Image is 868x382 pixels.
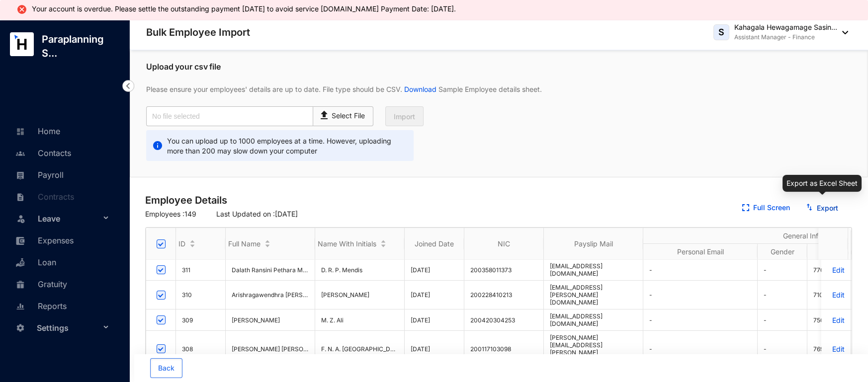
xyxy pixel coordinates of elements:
[385,106,424,126] button: Import
[13,148,71,158] a: Contacts
[550,312,603,327] span: [EMAIL_ADDRESS][DOMAIN_NAME]
[232,291,334,299] span: Arishragawendhra [PERSON_NAME]
[13,257,56,267] a: Loan
[742,204,749,211] img: expand.44ba77930b780aef2317a7ddddf64422.svg
[16,302,25,311] img: report-unselected.e6a6b4230fc7da01f883.svg
[315,331,405,367] td: F. N. A. Farhad
[827,316,845,324] a: Edit
[16,236,25,245] img: expense-unselected.2edcf0507c847f3e9e96.svg
[405,281,464,309] td: [DATE]
[643,309,758,331] td: -
[550,284,603,306] span: [EMAIL_ADDRESS][PERSON_NAME][DOMAIN_NAME]
[817,204,838,212] a: Export
[176,281,226,309] td: 310
[827,291,845,299] p: Edit
[38,209,100,229] span: Leave
[32,5,461,13] li: Your account is overdue. Please settle the outstanding payment [DATE] to avoid service [DOMAIN_NA...
[216,209,298,219] p: Last Updated on : [DATE]
[16,127,25,136] img: home-unselected.a29eae3204392db15eaf.svg
[758,259,807,281] td: -
[176,259,226,281] td: 311
[16,3,28,15] img: alert-icon-error.ae2eb8c10aa5e3dc951a89517520af3a.svg
[228,239,260,248] span: Full Name
[176,309,226,331] td: 309
[315,281,405,309] td: A. Nagarajan
[8,295,117,316] li: Reports
[758,244,807,260] th: Gender
[332,111,365,121] p: Select File
[405,331,464,367] td: [DATE]
[405,309,464,331] td: [DATE]
[146,106,313,126] input: No file selected
[8,273,117,295] li: Gratuity
[315,309,405,331] td: M. Z. Ali
[145,193,227,207] p: Employee Details
[753,203,790,212] a: Full Screen
[464,331,544,367] td: 200117103098
[464,309,544,331] td: 200420304253
[734,22,837,32] p: Kahagala Hewagamage Sasin...
[158,363,174,373] span: Back
[16,214,26,224] img: leave-unselected.2934df6273408c3f84d9.svg
[13,279,67,289] a: Gratuity
[758,281,807,309] td: -
[405,228,464,260] th: Joined Date
[734,32,837,42] p: Assistant Manager - Finance
[16,258,25,267] img: loan-unselected.d74d20a04637f2d15ab5.svg
[226,228,315,260] th: Full Name
[232,345,330,353] span: [PERSON_NAME] [PERSON_NAME]
[827,266,845,274] a: Edit
[178,239,185,248] span: ID
[16,323,25,332] img: settings-unselected.1febfda315e6e19643a1.svg
[464,228,544,260] th: NIC
[315,259,405,281] td: D. R. P. Mendis
[176,228,226,260] th: ID
[176,331,226,367] td: 308
[405,259,464,281] td: [DATE]
[232,266,318,274] span: Dalath Ransini Pethara Mendis
[232,316,309,324] span: [PERSON_NAME]
[16,149,25,158] img: people-unselected.118708e94b43a90eceab.svg
[13,126,60,136] a: Home
[8,163,117,185] li: Payroll
[37,318,100,338] span: Settings
[798,198,846,218] button: Export
[8,120,117,142] li: Home
[758,331,807,367] td: -
[544,228,643,260] th: Payslip Mail
[837,31,848,34] img: dropdown-black.8e83cc76930a90b1a4fdb6d089b7bf3a.svg
[550,262,603,277] span: [EMAIL_ADDRESS][DOMAIN_NAME]
[806,204,813,211] img: export.331d0dd4d426c9acf19646af862b8729.svg
[8,185,117,207] li: Contracts
[8,142,117,163] li: Contacts
[8,251,117,273] li: Loan
[643,259,758,281] td: -
[827,345,845,353] a: Edit
[402,85,438,93] a: Download
[643,244,758,260] th: Personal Email
[734,198,798,218] button: Full Screen
[152,135,164,156] img: alert-informational.856c831170432ec0227b3ddd54954d9a.svg
[464,259,544,281] td: 200358011373
[34,32,129,60] p: Paraplanning S...
[315,228,405,260] th: Name With Initials
[8,229,117,251] li: Expenses
[226,309,315,331] td: Mohammed Zahran Ali
[643,331,758,367] td: -
[643,281,758,309] td: -
[13,170,64,180] a: Payroll
[145,209,196,219] p: Employees : 149
[318,107,332,121] img: upload-icon.e7779a65feecae32d790bdb39620e36f.svg
[16,280,25,289] img: gratuity-unselected.a8c340787eea3cf492d7.svg
[758,309,807,331] td: -
[13,235,74,245] a: Expenses
[146,73,851,106] p: Please ensure your employees' details are up to date. File type should be CSV. Sample Employee de...
[146,61,851,73] p: Upload your csv file
[164,135,407,156] p: You can upload up to 1000 employees at a time. However, uploading more than 200 may slow down you...
[16,171,25,180] img: payroll-unselected.b590312f920e76f0c668.svg
[464,281,544,309] td: 200228410213
[13,192,74,202] a: Contracts
[550,334,603,364] span: [PERSON_NAME][EMAIL_ADDRESS][PERSON_NAME][DOMAIN_NAME]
